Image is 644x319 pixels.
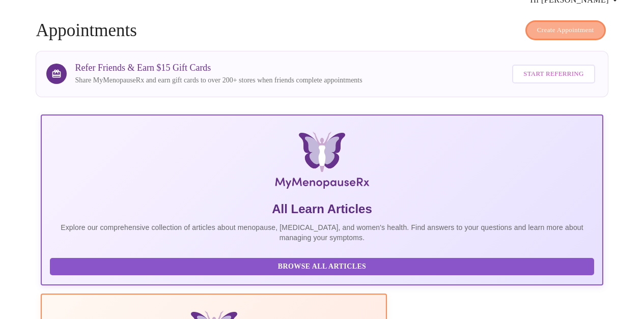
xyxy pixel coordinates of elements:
[510,60,597,89] a: Start Referring
[525,20,606,40] button: Create Appointment
[512,65,595,83] button: Start Referring
[60,260,583,273] span: Browse All Articles
[537,24,594,36] span: Create Appointment
[75,63,362,73] h3: Refer Friends & Earn $15 Gift Cards
[75,75,362,85] p: Share MyMenopauseRx and earn gift cards to over 200+ stores when friends complete appointments
[50,262,596,270] a: Browse All Articles
[50,258,594,276] button: Browse All Articles
[36,20,608,41] h4: Appointments
[50,222,594,243] p: Explore our comprehensive collection of articles about menopause, [MEDICAL_DATA], and women's hea...
[134,132,509,193] img: MyMenopauseRx Logo
[523,68,583,80] span: Start Referring
[50,201,594,217] h5: All Learn Articles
